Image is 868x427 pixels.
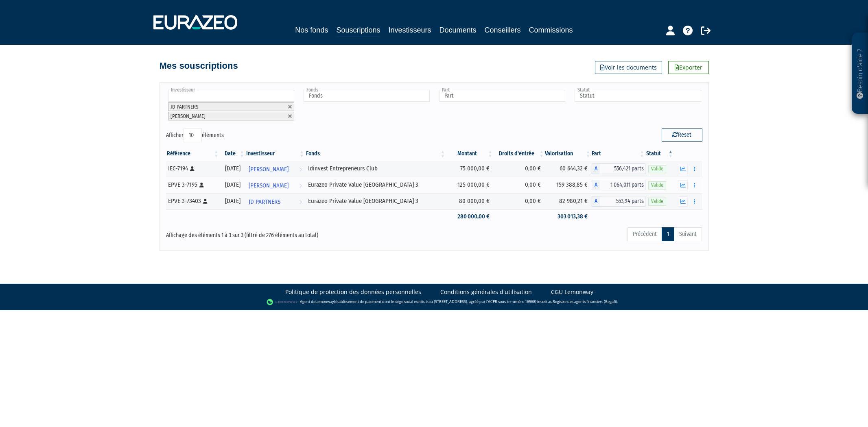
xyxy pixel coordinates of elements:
[299,194,302,209] i: Voir l'investisseur
[249,178,289,193] span: [PERSON_NAME]
[592,180,600,190] span: A
[305,147,446,161] th: Fonds: activer pour trier la colonne par ordre croissant
[494,177,545,193] td: 0,00 €
[545,161,591,177] td: 60 644,32 €
[446,209,494,224] td: 280 000,00 €
[299,178,302,193] i: Voir l'investisseur
[153,15,237,30] img: 1732889491-logotype_eurazeo_blanc_rvb.png
[600,196,645,207] span: 553,94 parts
[190,166,195,171] i: [Français] Personne physique
[545,193,591,209] td: 82 980,21 €
[662,227,674,241] a: 1
[249,194,280,209] span: JD PARTNERS
[648,165,666,173] span: Valide
[8,298,860,306] div: - Agent de (établissement de paiement dont le siège social est situé au [STREET_ADDRESS], agréé p...
[494,147,545,161] th: Droits d'entrée: activer pour trier la colonne par ordre croissant
[529,24,573,36] a: Commissions
[592,163,600,174] span: A
[220,147,245,161] th: Date: activer pour trier la colonne par ordre croissant
[285,288,421,296] a: Politique de protection des données personnelles
[166,147,220,161] th: Référence : activer pour trier la colonne par ordre croissant
[249,162,289,177] span: [PERSON_NAME]
[171,104,198,110] span: JD PARTNERS
[184,129,202,142] select: Afficheréléments
[166,227,383,240] div: Affichage des éléments 1 à 3 sur 3 (filtré de 276 éléments au total)
[592,196,645,207] div: A - Eurazeo Private Value Europe 3
[592,147,645,161] th: Part: activer pour trier la colonne par ordre croissant
[662,129,702,142] button: Reset
[245,193,305,209] a: JD PARTNERS
[245,147,305,161] th: Investisseur: activer pour trier la colonne par ordre croissant
[668,61,709,74] a: Exporter
[223,164,243,173] div: [DATE]
[446,147,494,161] th: Montant: activer pour trier la colonne par ordre croissant
[645,147,674,161] th: Statut : activer pour trier la colonne par ordre d&eacute;croissant
[245,161,305,177] a: [PERSON_NAME]
[168,181,217,189] div: EPVE 3-7195
[388,24,431,36] a: Investisseurs
[171,113,206,119] span: [PERSON_NAME]
[299,162,302,177] i: Voir l'investisseur
[553,299,617,304] a: Registre des agents financiers (Regafi)
[494,193,545,209] td: 0,00 €
[308,164,443,173] div: Idinvest Entrepreneurs Club
[203,199,208,204] i: [Français] Personne physique
[592,163,645,174] div: A - Idinvest Entrepreneurs Club
[446,177,494,193] td: 125 000,00 €
[160,61,238,71] h4: Mes souscriptions
[439,24,477,36] a: Documents
[545,147,591,161] th: Valorisation: activer pour trier la colonne par ordre croissant
[168,197,217,205] div: EPVE 3-73403
[592,180,645,190] div: A - Eurazeo Private Value Europe 3
[199,183,204,187] i: [Français] Personne physique
[855,37,865,110] p: Besoin d'aide ?
[600,163,645,174] span: 556,421 parts
[648,198,666,205] span: Valide
[551,288,593,296] a: CGU Lemonway
[446,161,494,177] td: 75 000,00 €
[245,177,305,193] a: [PERSON_NAME]
[295,24,328,36] a: Nos fonds
[545,209,591,224] td: 303 013,38 €
[648,181,666,189] span: Valide
[267,298,298,306] img: logo-lemonway.png
[595,61,662,74] a: Voir les documents
[308,181,443,189] div: Eurazeo Private Value [GEOGRAPHIC_DATA] 3
[446,193,494,209] td: 80 000,00 €
[545,177,591,193] td: 159 388,85 €
[494,161,545,177] td: 0,00 €
[315,299,334,304] a: Lemonway
[485,24,521,36] a: Conseillers
[166,129,224,142] label: Afficher éléments
[336,24,380,37] a: Souscriptions
[308,197,443,205] div: Eurazeo Private Value [GEOGRAPHIC_DATA] 3
[223,181,243,189] div: [DATE]
[440,288,532,296] a: Conditions générales d'utilisation
[168,164,217,173] div: IEC-7194
[592,196,600,207] span: A
[600,180,645,190] span: 1 064,011 parts
[223,197,243,205] div: [DATE]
